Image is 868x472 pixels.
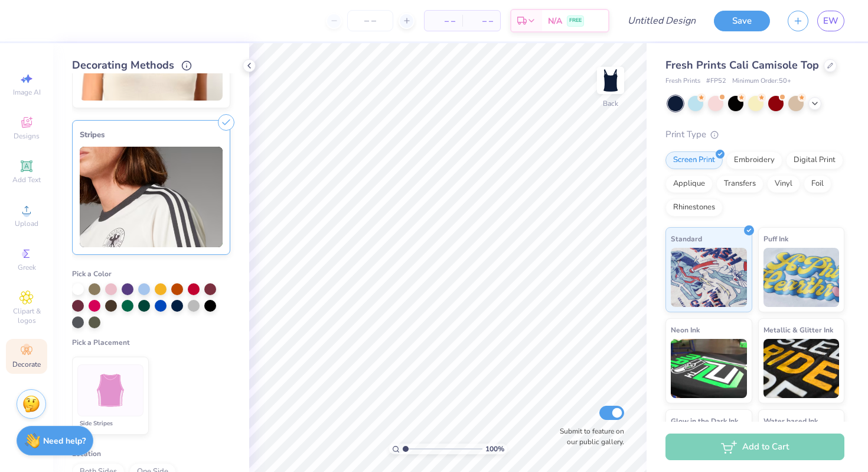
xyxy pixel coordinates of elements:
a: EW [817,11,844,31]
div: Decorating Methods [72,57,230,73]
span: EW [823,14,838,28]
img: Standard [671,248,747,307]
span: Pick a Placement [72,338,130,347]
span: Decorate [12,360,41,369]
img: Metallic & Glitter Ink [763,339,840,398]
span: Glow in the Dark Ink [671,415,738,427]
span: Minimum Order: 50 + [732,76,791,86]
img: Neon Ink [671,339,747,398]
div: Rhinestones [665,199,723,216]
span: Fresh Prints Cali Camisole Top [665,58,819,72]
span: Image AI [13,88,41,97]
label: Submit to feature on our public gallery. [553,426,624,447]
div: Digital Print [786,151,843,169]
span: Water based Ink [763,415,818,427]
span: Clipart & logos [6,306,47,325]
div: Foil [804,175,831,193]
span: Standard [671,232,702,245]
div: Applique [665,175,713,193]
span: # FP52 [706,76,726,86]
div: Transfers [716,175,763,193]
div: Vinyl [767,175,800,193]
span: Pick a Color [72,269,112,279]
div: Side Stripes [77,419,143,428]
span: Fresh Prints [665,76,700,86]
span: – – [469,15,493,27]
span: – – [432,15,455,27]
input: Untitled Design [618,9,705,33]
img: Stripes [80,147,223,247]
div: Print Type [665,128,844,141]
strong: Need help? [43,435,86,447]
img: Back [599,69,622,92]
span: Neon Ink [671,324,700,336]
span: N/A [548,15,562,27]
span: 100 % [485,444,504,454]
span: Puff Ink [763,232,788,245]
div: Back [603,98,618,109]
span: Add Text [12,175,41,185]
span: FREE [569,17,582,25]
div: Screen Print [665,151,723,169]
div: Embroidery [726,151,782,169]
input: – – [347,10,393,31]
span: Designs [14,131,40,141]
button: Save [714,11,770,31]
img: Side Stripes [89,368,133,413]
img: Puff Ink [763,248,840,307]
span: Upload [15,219,38,228]
span: Greek [18,263,36,272]
span: Metallic & Glitter Ink [763,324,833,336]
div: Stripes [80,128,223,142]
